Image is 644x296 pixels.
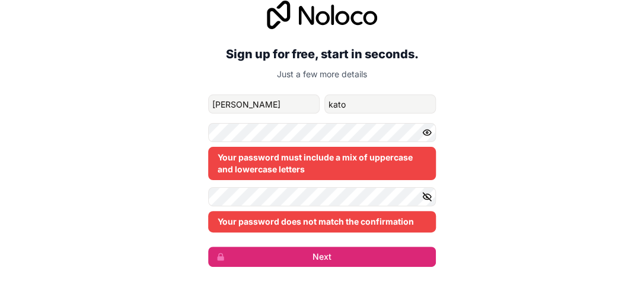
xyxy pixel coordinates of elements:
input: Password [208,123,436,142]
input: given-name [208,95,320,114]
h2: Sign up for free, start in seconds. [208,43,436,65]
button: Next [208,247,436,267]
div: Your password must include a mix of uppercase and lowercase letters [208,147,436,180]
input: family-name [324,95,436,114]
div: Your password does not match the confirmation [208,211,436,232]
input: Confirm password [208,187,436,206]
p: Just a few more details [208,68,436,80]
